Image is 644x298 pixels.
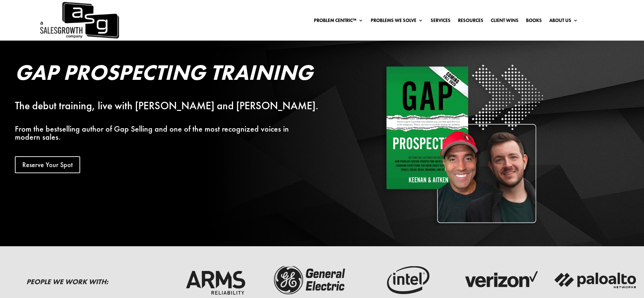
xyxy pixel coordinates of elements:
a: Problems We Solve [371,18,423,25]
img: ge-logo-dark [268,263,353,297]
img: arms-reliability-logo-dark [173,263,258,297]
img: Square White - Shadow [382,62,546,226]
div: The debut training, live with [PERSON_NAME] and [PERSON_NAME]. [15,102,333,110]
a: Services [431,18,451,25]
a: Client Wins [491,18,519,25]
a: Resources [458,18,483,25]
img: verizon-logo-dark [458,263,543,297]
a: Books [526,18,542,25]
p: From the bestselling author of Gap Selling and one of the most recognized voices in modern sales. [15,125,333,141]
img: palato-networks-logo-dark [553,263,638,297]
a: Reserve Your Spot [15,156,80,173]
a: Problem Centric™ [314,18,363,25]
a: About Us [549,18,578,25]
h2: Gap Prospecting Training [15,62,333,87]
img: intel-logo-dark [363,263,448,297]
